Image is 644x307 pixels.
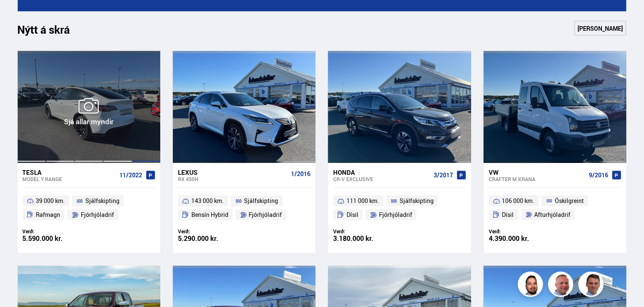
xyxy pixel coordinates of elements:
[7,3,32,29] button: Opna LiveChat spjallviðmót
[333,168,430,176] div: Honda
[23,176,116,182] div: Model Y RANGE
[347,210,358,220] span: Dísil
[36,210,60,220] span: Rafmagn
[191,210,228,220] span: Bensín Hybrid
[574,21,626,36] a: [PERSON_NAME]
[484,163,626,253] a: VW Crafter M.KRANA 9/2016 106 000 km. Óskilgreint Dísil Afturhjóladrif Verð: 4.390.000 kr.
[489,168,586,176] div: VW
[379,210,412,220] span: Fjórhjóladrif
[23,235,89,242] div: 5.590.000 kr.
[178,235,244,242] div: 5.290.000 kr.
[555,196,584,206] span: Óskilgreint
[178,168,288,176] div: Lexus
[489,228,555,235] div: Verð:
[400,196,434,206] span: Sjálfskipting
[589,172,608,179] span: 9/2016
[434,172,453,179] span: 3/2017
[489,235,555,242] div: 4.390.000 kr.
[502,196,535,206] span: 106 000 km.
[549,273,575,298] img: siFngHWaQ9KaOqBr.png
[85,196,119,206] span: Sjálfskipting
[333,235,400,242] div: 3.180.000 kr.
[489,176,586,182] div: Crafter M.KRANA
[502,210,514,220] span: Dísil
[81,210,114,220] span: Fjórhjóladrif
[580,273,605,298] img: FbJEzSuNWCJXmdc-.webp
[347,196,379,206] span: 111 000 km.
[534,210,570,220] span: Afturhjóladrif
[191,196,224,206] span: 143 000 km.
[333,176,430,182] div: CR-V EXCLUSIVE
[173,163,315,253] a: Lexus RX 450H 1/2016 143 000 km. Sjálfskipting Bensín Hybrid Fjórhjóladrif Verð: 5.290.000 kr.
[178,228,244,235] div: Verð:
[328,163,471,253] a: Honda CR-V EXCLUSIVE 3/2017 111 000 km. Sjálfskipting Dísil Fjórhjóladrif Verð: 3.180.000 kr.
[23,228,89,235] div: Verð:
[249,210,282,220] span: Fjórhjóladrif
[36,196,65,206] span: 39 000 km.
[119,172,142,179] span: 11/2022
[519,273,544,298] img: nhp88E3Fdnt1Opn2.png
[333,228,400,235] div: Verð:
[18,23,85,41] h1: Nýtt á skrá
[23,168,116,176] div: Tesla
[244,196,278,206] span: Sjálfskipting
[18,163,160,253] a: Tesla Model Y RANGE 11/2022 39 000 km. Sjálfskipting Rafmagn Fjórhjóladrif Verð: 5.590.000 kr.
[291,171,310,177] span: 1/2016
[178,176,288,182] div: RX 450H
